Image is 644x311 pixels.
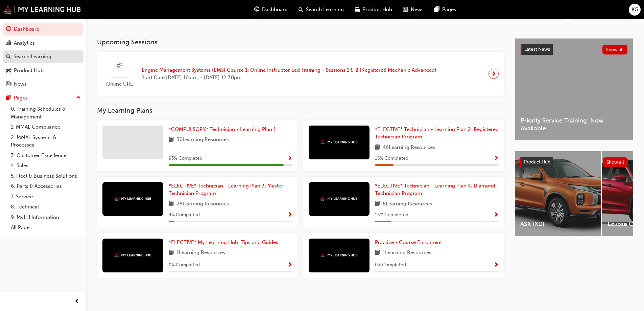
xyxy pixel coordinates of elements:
[6,26,11,32] span: guage-icon
[169,136,174,144] span: book-icon
[494,212,499,218] span: Show Progress
[375,239,442,245] span: Practice - Course Enrolment
[524,159,550,165] span: Product Hub
[383,143,435,152] span: 46 Learning Resources
[169,211,200,219] span: 4 % Completed
[6,68,11,74] span: car-icon
[375,261,406,269] span: 0 % Completed
[8,160,84,171] a: 4. Sales
[114,197,151,201] img: mmal
[3,92,84,104] button: Pages
[515,38,633,140] a: Latest NewsShow allPriority Service Training: Now Available!
[520,157,628,168] a: Product HubShow all
[6,95,11,101] span: pages-icon
[3,37,84,49] a: Analytics
[602,45,628,54] button: Show all
[521,44,627,55] a: Latest NewsShow all
[74,297,79,306] span: prev-icon
[287,211,292,219] button: Show Progress
[320,197,358,201] img: mmal
[3,5,81,14] img: mmal
[6,40,11,46] span: chart-icon
[375,143,380,152] span: book-icon
[494,262,499,268] span: Show Progress
[375,211,408,219] span: 13 % Completed
[176,249,225,257] span: 1 Learning Resources
[375,200,380,208] span: book-icon
[603,157,628,167] button: Show all
[102,80,136,88] span: Online URL
[306,6,344,14] span: Search Learning
[494,156,499,162] span: Show Progress
[176,136,229,144] span: 30 Learning Resources
[254,5,259,14] span: guage-icon
[8,171,84,181] a: 5. Fleet & Business Solutions
[293,3,349,17] a: search-iconSearch Learning
[494,261,499,269] button: Show Progress
[14,94,28,102] div: Pages
[524,46,550,52] span: Latest News
[8,192,84,202] a: 7. Service
[287,262,292,268] span: Show Progress
[97,107,504,114] h3: My Learning Plans
[494,154,499,163] button: Show Progress
[349,3,398,17] a: car-iconProduct Hub
[14,39,35,47] div: Analytics
[169,126,276,132] span: *COMPULSORY* Technician - Learning Plan 1
[14,67,44,74] div: Product Hub
[320,140,358,145] img: mmal
[8,150,84,161] a: 3. Customer Excellence
[629,4,641,16] button: KG
[383,200,432,208] span: 8 Learning Resources
[169,249,174,257] span: book-icon
[262,6,288,14] span: Dashboard
[355,5,360,14] span: car-icon
[76,93,81,102] span: up-icon
[8,132,84,150] a: 2. MMAL Systems & Processes
[429,3,461,17] a: pages-iconPages
[320,253,358,258] img: mmal
[249,3,293,17] a: guage-iconDashboard
[14,80,27,88] div: News
[169,155,202,162] span: 93 % Completed
[375,249,380,257] span: book-icon
[375,182,499,197] a: *ELECTIVE* Technician - Learning Plan 4: Diamond Technician Program
[3,50,84,63] a: Search Learning
[117,62,122,70] span: sessionType_ONLINE_URL-icon
[491,69,496,79] span: next-icon
[114,253,151,258] img: mmal
[403,5,408,14] span: news-icon
[287,261,292,269] button: Show Progress
[142,66,436,74] span: Engine Management Systems (EMS) Course 1: Online Instructor Led Training - Sessions 1 & 2 (Regist...
[375,126,499,140] span: *ELECTIVE* Technician - Learning Plan 2: Registered Technician Program
[383,249,431,257] span: 1 Learning Resources
[169,200,174,208] span: book-icon
[375,126,499,141] a: *ELECTIVE* Technician - Learning Plan 2: Registered Technician Program
[287,154,292,163] button: Show Progress
[169,261,200,269] span: 0 % Completed
[287,156,292,162] span: Show Progress
[3,22,84,92] button: DashboardAnalyticsSearch LearningProduct HubNews
[6,54,11,60] span: search-icon
[375,239,445,246] a: Practice - Course Enrolment
[520,220,596,228] span: ASX (XD)
[631,6,638,14] span: KG
[494,211,499,219] button: Show Progress
[375,155,408,162] span: 15 % Completed
[515,151,601,236] a: ASX (XD)
[3,64,84,77] a: Product Hub
[176,200,229,208] span: 28 Learning Resources
[14,53,51,61] div: Search Learning
[375,183,495,197] span: *ELECTIVE* Technician - Learning Plan 4: Diamond Technician Program
[169,126,279,133] a: *COMPULSORY* Technician - Learning Plan 1
[142,74,436,82] span: Start Date: [DATE] 10am , - [DATE] 12:30pm
[299,5,303,14] span: search-icon
[8,212,84,223] a: 9. MyLH Information
[102,57,499,91] a: Online URLEngine Management Systems (EMS) Course 1: Online Instructor Led Training - Sessions 1 &...
[3,78,84,90] a: News
[6,81,11,87] span: news-icon
[362,6,392,14] span: Product Hub
[434,5,439,14] span: pages-icon
[287,212,292,218] span: Show Progress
